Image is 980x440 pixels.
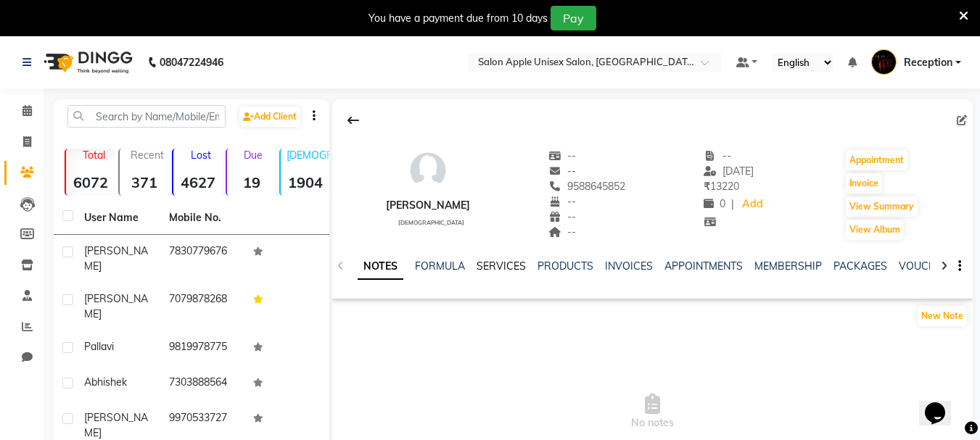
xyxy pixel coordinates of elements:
strong: 4627 [173,173,223,191]
span: [DATE] [704,165,754,178]
span: Abhishek [84,375,127,389]
div: [PERSON_NAME] [386,198,470,213]
span: pallavi [84,340,114,353]
a: Add [740,194,765,215]
button: Pay [551,6,596,30]
span: -- [548,165,576,178]
img: Reception [871,49,897,75]
img: avatar [406,149,450,192]
span: 0 [704,197,725,210]
td: 7079878268 [160,283,245,331]
span: [PERSON_NAME] [84,411,148,439]
p: Lost [179,149,223,162]
button: View Summary [846,196,918,217]
span: 13220 [704,180,739,193]
span: -- [548,225,576,238]
strong: 371 [120,173,169,191]
td: 7830779676 [160,235,245,283]
a: PACKAGES [833,260,887,273]
td: 7303888564 [160,366,245,402]
button: Invoice [846,173,882,194]
span: 9588645852 [548,180,625,193]
span: -- [548,195,576,208]
button: New Note [918,306,967,326]
img: logo [37,42,136,83]
iframe: chat widget [919,382,965,426]
td: 9819978775 [160,331,245,366]
span: | [731,196,734,212]
a: MEMBERSHIP [754,260,822,273]
a: INVOICES [605,260,653,273]
button: View Album [846,220,904,240]
a: NOTES [358,254,403,280]
strong: 1904 [281,173,330,191]
a: SERVICES [477,260,526,273]
button: Appointment [846,150,907,170]
p: Recent [125,149,169,162]
span: [PERSON_NAME] [84,292,148,320]
span: ₹ [704,180,710,193]
span: -- [704,149,731,162]
a: FORMULA [415,260,465,273]
a: PRODUCTS [538,260,593,273]
span: [PERSON_NAME] [84,244,148,273]
div: You have a payment due from 10 days [368,11,548,26]
a: APPOINTMENTS [664,260,743,273]
p: Due [230,149,276,162]
strong: 6072 [66,173,115,191]
p: [DEMOGRAPHIC_DATA] [287,149,330,162]
b: 08047224946 [160,42,223,83]
input: Search by Name/Mobile/Email/Code [67,105,226,128]
strong: 19 [227,173,276,191]
span: -- [548,149,576,162]
span: Reception [904,55,952,70]
span: -- [548,210,576,223]
th: User Name [75,202,160,235]
a: Add Client [239,107,300,127]
a: VOUCHERS [899,260,956,273]
div: Back to Client [338,107,368,134]
p: Total [72,149,115,162]
th: Mobile No. [160,202,245,235]
span: [DEMOGRAPHIC_DATA] [398,219,464,226]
